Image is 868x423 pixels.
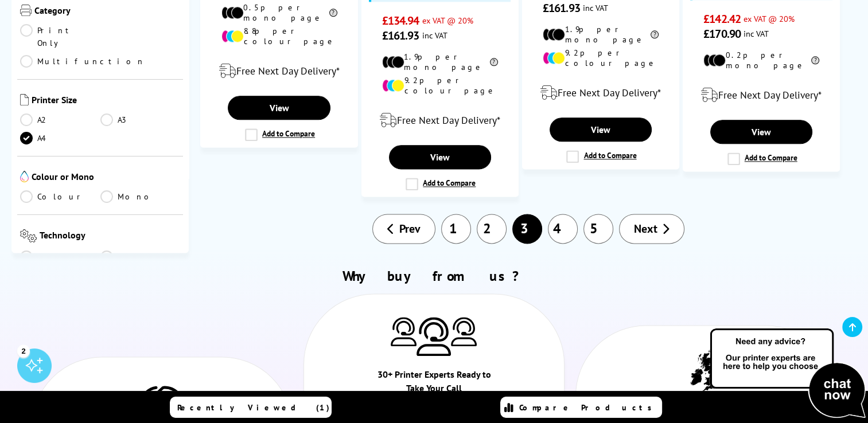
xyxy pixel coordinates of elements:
img: UK tax payer [690,342,722,394]
li: 0.2p per mono page [703,50,819,70]
div: 30+ Printer Experts Ready to Take Your Call [369,367,499,401]
h2: Why buy from us? [26,267,842,285]
a: Next [619,214,684,244]
label: Add to Compare [566,150,636,163]
a: Print Only [20,24,100,49]
span: Printer Size [32,94,180,108]
li: 9.2p per colour page [543,48,659,68]
div: modal_delivery [368,104,512,136]
span: inc VAT [422,30,447,41]
img: Printer Size [20,94,29,105]
div: modal_delivery [207,55,351,87]
li: 9.2p per colour page [382,75,498,96]
li: 8.8p per colour page [221,26,337,46]
a: Colour [20,190,100,203]
span: £161.93 [543,1,580,15]
img: Category [20,5,32,16]
img: Technology [20,229,37,242]
span: Recently Viewed (1) [177,402,330,413]
span: £170.90 [703,26,741,41]
a: A4 [20,132,100,144]
span: inc VAT [583,2,608,13]
div: modal_delivery [689,79,834,111]
span: Technology [40,229,181,245]
a: View [389,145,491,169]
label: Add to Compare [727,152,797,165]
div: modal_delivery [528,77,673,109]
span: Prev [399,221,421,236]
a: Recently Viewed (1) [170,397,332,418]
span: Compare Products [519,402,658,413]
img: Printer Experts [451,317,477,346]
span: £142.42 [703,11,741,26]
span: £134.94 [382,13,419,28]
span: ex VAT @ 20% [744,13,795,24]
a: Inkjet [100,250,181,263]
li: 1.9p per mono page [382,52,498,72]
span: Colour or Mono [32,171,180,185]
a: 4 [548,214,578,244]
span: ex VAT @ 20% [422,15,473,26]
li: 1.9p per mono page [543,24,659,45]
a: View [550,117,652,142]
a: Laser [20,250,100,263]
a: 1 [441,214,471,244]
a: Compare Products [500,397,662,418]
img: Printer Experts [417,317,451,357]
label: Add to Compare [406,178,476,190]
img: Printer Experts [391,317,417,346]
img: Open Live Chat window [707,327,868,421]
img: Colour or Mono [20,171,29,182]
a: 2 [477,214,507,244]
a: Multifunction [20,55,145,68]
div: 2 [17,344,30,357]
a: View [710,120,812,144]
label: Add to Compare [245,128,315,141]
a: A3 [100,113,181,126]
a: Prev [372,214,435,244]
a: Mono [100,190,181,203]
li: 0.5p per mono page [221,2,337,23]
a: View [228,96,330,120]
span: inc VAT [744,28,769,39]
span: Category [34,5,180,18]
span: Next [634,221,657,236]
a: 5 [583,214,613,244]
span: £161.93 [382,28,419,43]
a: A2 [20,113,100,126]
